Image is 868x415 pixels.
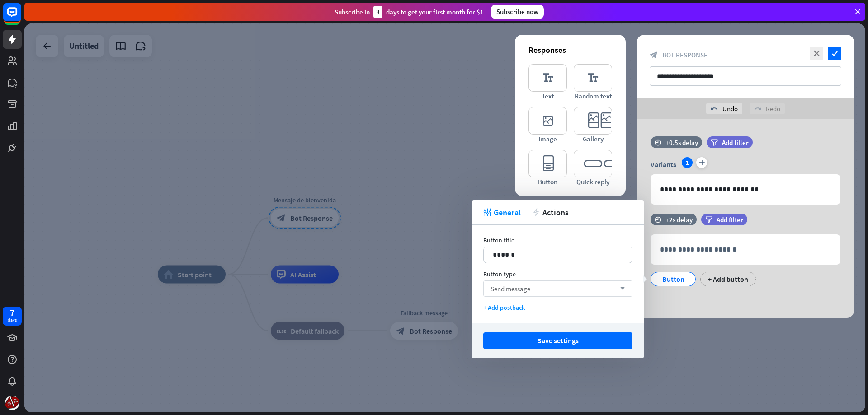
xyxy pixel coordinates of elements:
[494,207,521,218] span: General
[615,286,625,291] i: arrow_down
[650,51,658,59] i: block_bot_response
[483,208,491,216] i: tweak
[483,270,632,278] div: Button type
[483,303,632,312] div: + Add postback
[10,309,14,317] div: 7
[662,51,708,59] span: Bot Response
[491,284,530,293] span: Send message
[750,103,785,114] div: Redo
[706,103,742,114] div: Undo
[705,216,712,223] i: filter
[532,208,540,216] i: action
[722,138,749,147] span: Add filter
[7,4,34,31] button: Open LiveChat chat widget
[665,138,698,147] div: +0.5s delay
[655,216,661,223] i: time
[665,215,693,224] div: +2s delay
[655,139,661,145] i: time
[483,236,632,244] div: Button title
[542,207,569,218] span: Actions
[483,332,632,349] button: Save settings
[828,47,841,60] i: check
[373,6,382,18] div: 3
[700,272,756,286] div: + Add button
[717,215,743,224] span: Add filter
[711,105,718,112] i: undo
[754,105,761,112] i: redo
[3,307,22,326] a: 7 days
[696,157,707,168] i: plus
[682,157,693,168] div: 1
[491,5,544,19] div: Subscribe now
[651,160,676,169] span: Variants
[810,47,823,60] i: close
[711,139,718,146] i: filter
[335,6,484,18] div: Subscribe in days to get your first month for $1
[658,272,688,286] div: Button
[8,317,17,323] div: days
